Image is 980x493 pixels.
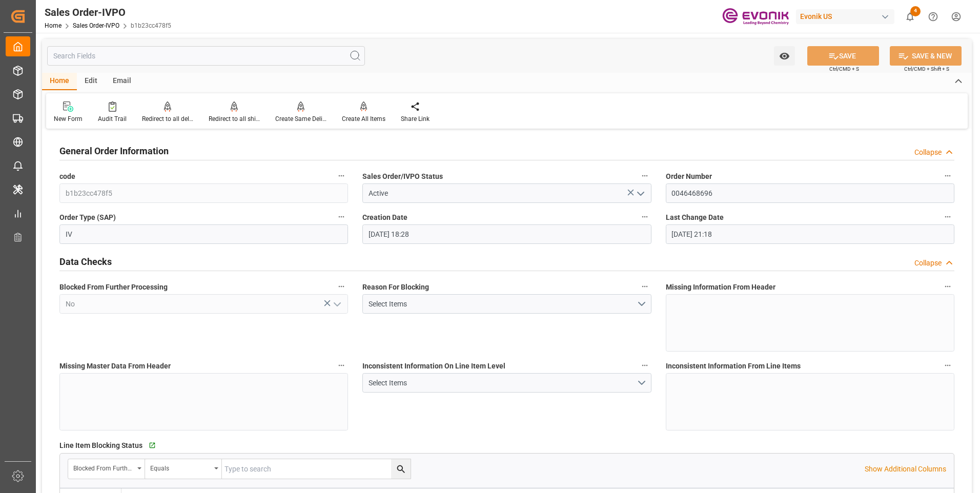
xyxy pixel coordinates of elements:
[774,46,795,66] button: open menu
[45,5,171,20] div: Sales Order-IVPO
[42,73,77,90] div: Home
[73,461,134,473] div: Blocked From Further Processing
[362,361,505,372] span: Inconsistent Information On Line Item Level
[638,210,651,223] button: Creation Date
[362,373,651,393] button: open menu
[342,114,385,124] div: Create All Items
[914,147,942,158] div: Collapse
[941,169,954,182] button: Order Number
[369,378,637,388] div: Select Items
[150,461,211,473] div: Equals
[941,280,954,293] button: Missing Information From Header
[59,282,168,293] span: Blocked From Further Processing
[922,5,945,28] button: Help Center
[362,282,429,293] span: Reason For Blocking
[941,359,954,372] button: Inconsistent Information From Line Items
[47,46,365,66] input: Search Fields
[638,359,651,372] button: Inconsistent Information On Line Item Level
[54,114,83,124] div: New Form
[362,224,651,244] input: MM-DD-YYYY HH:MM
[59,144,169,158] h2: General Order Information
[666,212,724,223] span: Last Change Date
[722,8,789,26] img: Evonik-brand-mark-Deep-Purple-RGB.jpeg_1700498283.jpeg
[666,282,775,293] span: Missing Information From Header
[77,73,105,90] div: Edit
[369,299,637,310] div: Select Items
[98,114,127,124] div: Audit Trail
[59,171,75,182] span: code
[796,9,894,24] div: Evonik US
[209,114,260,124] div: Redirect to all shipments
[222,459,411,479] input: Type to search
[904,65,949,73] span: Ctrl/CMD + Shift + S
[105,73,139,90] div: Email
[145,459,222,479] button: open menu
[666,224,954,244] input: MM-DD-YYYY HH:MM
[335,210,348,223] button: Order Type (SAP)
[362,212,407,223] span: Creation Date
[638,169,651,182] button: Sales Order/IVPO Status
[362,294,651,314] button: open menu
[45,22,62,29] a: Home
[666,361,801,372] span: Inconsistent Information From Line Items
[73,22,119,29] a: Sales Order-IVPO
[899,5,922,28] button: show 4 new notifications
[59,255,112,269] h2: Data Checks
[914,258,942,269] div: Collapse
[638,280,651,293] button: Reason For Blocking
[807,46,879,66] button: SAVE
[59,212,116,223] span: Order Type (SAP)
[59,440,142,451] span: Line Item Blocking Status
[401,114,430,124] div: Share Link
[335,169,348,182] button: code
[59,361,171,372] span: Missing Master Data From Header
[632,186,647,201] button: open menu
[391,459,411,479] button: search button
[666,171,712,182] span: Order Number
[335,359,348,372] button: Missing Master Data From Header
[275,114,326,124] div: Create Same Delivery Date
[142,114,193,124] div: Redirect to all deliveries
[68,459,145,479] button: open menu
[329,296,344,312] button: open menu
[910,6,921,16] span: 4
[829,65,859,73] span: Ctrl/CMD + S
[865,464,946,475] p: Show Additional Columns
[941,210,954,223] button: Last Change Date
[362,171,443,182] span: Sales Order/IVPO Status
[796,7,899,26] button: Evonik US
[335,280,348,293] button: Blocked From Further Processing
[890,46,962,66] button: SAVE & NEW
